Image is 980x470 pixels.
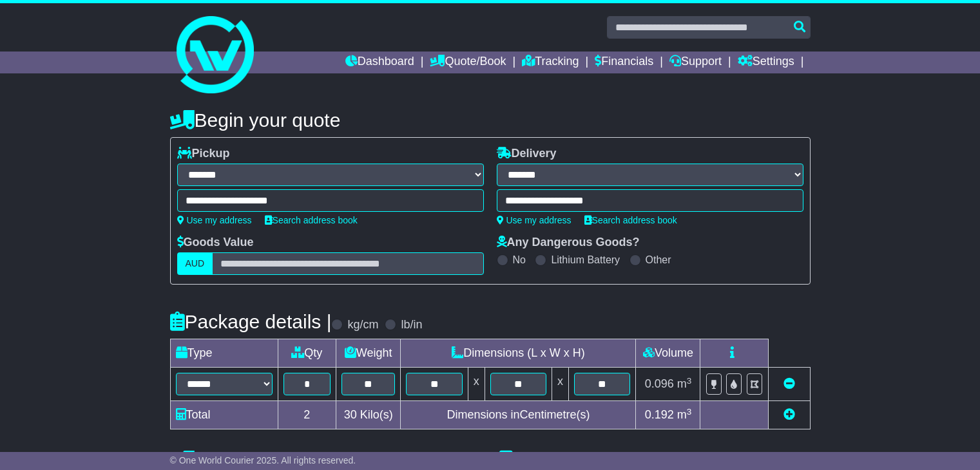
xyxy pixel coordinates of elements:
[677,377,692,390] span: m
[170,401,278,429] td: Total
[497,215,572,225] a: Use my address
[645,408,674,421] span: 0.192
[783,377,795,390] a: Remove this item
[401,339,636,368] td: Dimensions (L x W x H)
[177,215,252,225] a: Use my address
[177,147,230,161] label: Pickup
[170,339,278,368] td: Type
[345,52,414,73] a: Dashboard
[177,236,254,250] label: Goods Value
[522,52,579,73] a: Tracking
[265,215,358,225] a: Search address book
[347,318,378,332] label: kg/cm
[344,408,357,421] span: 30
[170,311,332,332] h4: Package details |
[177,252,213,275] label: AUD
[278,339,336,368] td: Qty
[636,339,700,368] td: Volume
[783,408,795,421] a: Add new item
[738,52,794,73] a: Settings
[513,254,526,266] label: No
[551,254,620,266] label: Lithium Battery
[336,401,401,429] td: Kilo(s)
[687,407,692,417] sup: 3
[677,408,692,421] span: m
[401,401,636,429] td: Dimensions in Centimetre(s)
[497,147,557,161] label: Delivery
[278,401,336,429] td: 2
[401,318,422,332] label: lb/in
[552,368,569,401] td: x
[669,52,722,73] a: Support
[584,215,677,225] a: Search address book
[430,52,506,73] a: Quote/Book
[595,52,653,73] a: Financials
[646,254,671,266] label: Other
[468,368,485,401] td: x
[170,455,356,465] span: © One World Courier 2025. All rights reserved.
[645,377,674,390] span: 0.096
[170,109,811,131] h4: Begin your quote
[687,376,692,386] sup: 3
[336,339,401,368] td: Weight
[497,236,640,250] label: Any Dangerous Goods?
